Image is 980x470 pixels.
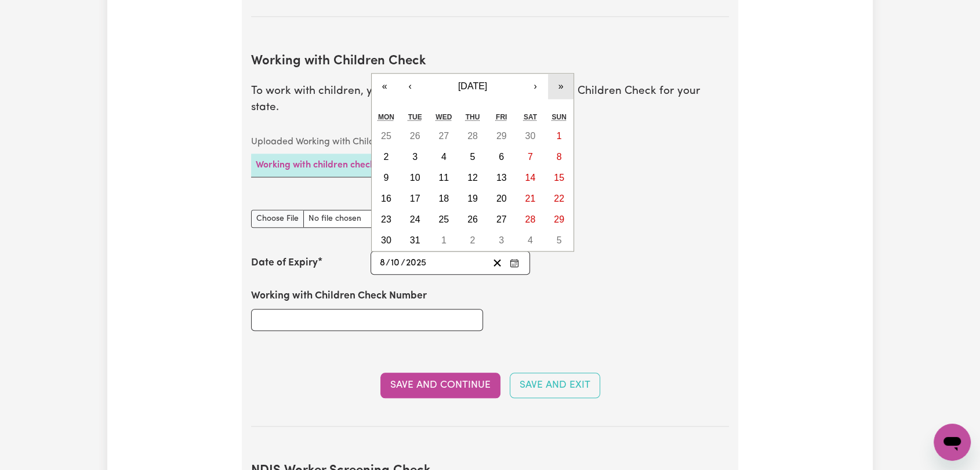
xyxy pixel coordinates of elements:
[557,131,562,141] abbr: October 1, 2028
[516,147,545,167] button: October 7, 2028
[528,152,533,162] abbr: October 7, 2028
[401,126,430,147] button: September 26, 2028
[251,54,729,70] h2: Working with Children Check
[372,74,397,99] button: «
[251,289,427,304] label: Working with Children Check Number
[429,126,458,147] button: September 27, 2028
[525,194,535,203] abbr: October 21, 2028
[390,255,401,271] input: --
[548,74,574,99] button: »
[372,230,401,251] button: October 30, 2028
[435,113,452,121] abbr: Wednesday
[506,255,522,271] button: Enter the Date of Expiry of your Working with Children Check
[401,209,430,230] button: October 24, 2028
[441,235,447,245] abbr: November 1, 2028
[525,131,535,141] abbr: September 30, 2028
[379,255,386,271] input: --
[545,126,574,147] button: October 1, 2028
[401,167,430,188] button: October 10, 2028
[380,373,500,398] button: Save and Continue
[516,126,545,147] button: September 30, 2028
[372,188,401,209] button: October 16, 2028
[256,161,477,170] a: Working with children check certificate: APP4111899
[496,214,507,224] abbr: October 27, 2028
[251,83,729,117] p: To work with children, you are required to have a Working with Children Check for your state.
[499,152,504,162] abbr: October 6, 2028
[458,147,487,167] button: October 5, 2028
[429,167,458,188] button: October 11, 2028
[251,256,318,271] label: Date of Expiry
[487,188,516,209] button: October 20, 2028
[496,131,507,141] abbr: September 29, 2028
[372,147,401,167] button: October 2, 2028
[458,209,487,230] button: October 26, 2028
[381,214,391,224] abbr: October 23, 2028
[458,167,487,188] button: October 12, 2028
[934,424,971,461] iframe: Button to launch messaging window
[467,194,478,203] abbr: October 19, 2028
[516,230,545,251] button: November 4, 2028
[487,167,516,188] button: October 13, 2028
[554,194,564,203] abbr: October 22, 2028
[545,147,574,167] button: October 8, 2028
[545,188,574,209] button: October 22, 2028
[441,152,447,162] abbr: October 4, 2028
[458,126,487,147] button: September 28, 2028
[524,113,537,121] abbr: Saturday
[499,235,504,245] abbr: November 3, 2028
[496,194,507,203] abbr: October 20, 2028
[467,214,478,224] abbr: October 26, 2028
[470,152,476,162] abbr: October 5, 2028
[488,255,506,271] button: Clear date
[397,74,423,99] button: ‹
[429,188,458,209] button: October 18, 2028
[487,209,516,230] button: October 27, 2028
[410,214,420,224] abbr: October 24, 2028
[372,167,401,188] button: October 9, 2028
[554,214,564,224] abbr: October 29, 2028
[251,130,565,154] caption: Uploaded Working with Children Check files
[466,113,480,121] abbr: Thursday
[522,74,548,99] button: ›
[545,167,574,188] button: October 15, 2028
[528,235,533,245] abbr: November 4, 2028
[401,258,405,268] span: /
[467,173,478,183] abbr: October 12, 2028
[401,188,430,209] button: October 17, 2028
[429,147,458,167] button: October 4, 2028
[383,173,389,183] abbr: October 9, 2028
[545,209,574,230] button: October 29, 2028
[381,194,391,203] abbr: October 16, 2028
[372,209,401,230] button: October 23, 2028
[525,214,535,224] abbr: October 28, 2028
[470,235,476,245] abbr: November 2, 2028
[496,113,507,121] abbr: Friday
[410,173,420,183] abbr: October 10, 2028
[510,373,600,398] button: Save and Exit
[487,147,516,167] button: October 6, 2028
[378,113,394,121] abbr: Monday
[516,188,545,209] button: October 21, 2028
[467,131,478,141] abbr: September 28, 2028
[438,194,449,203] abbr: October 18, 2028
[438,173,449,183] abbr: October 11, 2028
[516,167,545,188] button: October 14, 2028
[408,113,422,121] abbr: Tuesday
[405,255,427,271] input: ----
[372,126,401,147] button: September 25, 2028
[551,113,566,121] abbr: Sunday
[401,230,430,251] button: October 31, 2028
[458,81,487,91] span: [DATE]
[429,230,458,251] button: November 1, 2028
[386,258,390,268] span: /
[557,235,562,245] abbr: November 5, 2028
[496,173,507,183] abbr: October 13, 2028
[487,126,516,147] button: September 29, 2028
[429,209,458,230] button: October 25, 2028
[410,194,420,203] abbr: October 17, 2028
[458,188,487,209] button: October 19, 2028
[525,173,535,183] abbr: October 14, 2028
[410,235,420,245] abbr: October 31, 2028
[516,209,545,230] button: October 28, 2028
[554,173,564,183] abbr: October 15, 2028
